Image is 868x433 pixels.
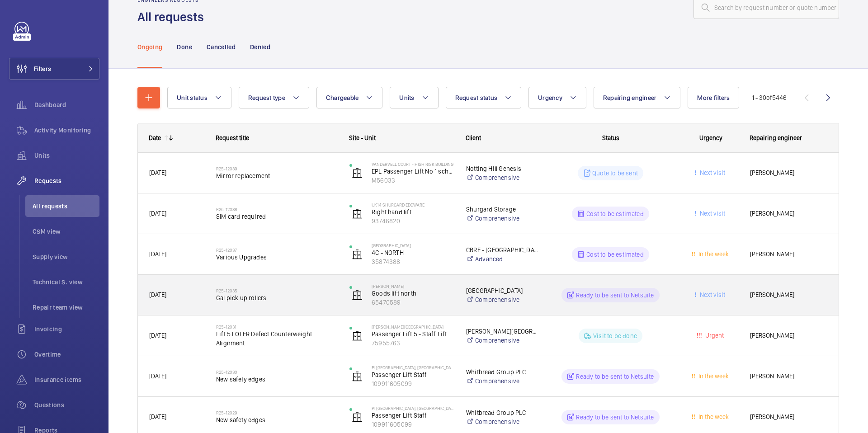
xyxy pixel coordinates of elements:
[698,169,725,176] span: Next visit
[33,278,99,287] span: Technical S. view
[750,249,827,259] span: [PERSON_NAME]
[216,410,338,415] h2: R25-12029
[593,331,637,340] p: Visit to be done
[446,87,522,108] button: Request status
[326,94,359,101] span: Chargeable
[750,168,827,178] span: [PERSON_NAME]
[372,176,454,185] p: M56033
[372,420,454,429] p: 109911605099
[9,58,99,80] button: Filters
[766,94,772,101] span: of
[528,87,586,108] button: Urgency
[697,250,729,258] span: In the week
[466,254,538,264] a: Advanced
[167,87,231,108] button: Unit status
[466,134,481,141] span: Client
[372,379,454,388] p: 109911605099
[34,350,99,359] span: Overtime
[372,365,454,370] p: PI [GEOGRAPHIC_DATA], [GEOGRAPHIC_DATA]
[34,100,99,109] span: Dashboard
[455,94,498,101] span: Request status
[33,252,99,261] span: Supply view
[216,134,249,141] span: Request title
[149,413,166,420] span: [DATE]
[34,325,99,334] span: Invoicing
[137,9,209,25] h1: All requests
[216,212,338,221] span: SIM card required
[466,327,538,336] p: [PERSON_NAME][GEOGRAPHIC_DATA]
[372,329,454,339] p: Passenger Lift 5 - Staff Lift
[372,202,454,207] p: UK14 Shurgard Edgware
[216,369,338,375] h2: R25-12030
[34,151,99,160] span: Units
[34,176,99,185] span: Requests
[250,42,270,52] p: Denied
[372,257,454,266] p: 35874388
[352,208,363,219] img: elevator.svg
[352,290,363,301] img: elevator.svg
[586,250,644,259] p: Cost to be estimated
[466,417,538,426] a: Comprehensive
[216,166,338,171] h2: R25-12039
[34,126,99,135] span: Activity Monitoring
[34,375,99,384] span: Insurance items
[688,87,739,108] button: More filters
[216,293,338,302] span: Gal pick up rollers
[750,208,827,219] span: [PERSON_NAME]
[216,171,338,180] span: Mirror replacement
[352,249,363,260] img: elevator.svg
[372,298,454,307] p: 65470589
[177,42,192,52] p: Done
[466,173,538,182] a: Comprehensive
[592,169,638,178] p: Quote to be sent
[466,205,538,214] p: Shurgard Storage
[149,332,166,339] span: [DATE]
[750,290,827,300] span: [PERSON_NAME]
[372,411,454,420] p: Passenger Lift Staff
[372,167,454,176] p: EPL Passenger Lift No 1 schn 33
[352,330,363,341] img: elevator.svg
[697,372,729,380] span: In the week
[216,415,338,424] span: New safety edges
[149,291,166,298] span: [DATE]
[149,250,166,258] span: [DATE]
[466,408,538,417] p: Whitbread Group PLC
[750,371,827,381] span: [PERSON_NAME]
[466,214,538,223] a: Comprehensive
[602,134,619,141] span: Status
[372,248,454,257] p: 4C - NORTH
[34,64,51,73] span: Filters
[750,330,827,341] span: [PERSON_NAME]
[372,283,454,289] p: [PERSON_NAME]
[149,210,166,217] span: [DATE]
[466,367,538,377] p: Whitbread Group PLC
[697,94,730,101] span: More filters
[750,134,802,141] span: Repairing engineer
[372,207,454,216] p: Right hand lift
[466,377,538,386] a: Comprehensive
[352,412,363,423] img: elevator.svg
[33,227,99,236] span: CSM view
[372,289,454,298] p: Goods lift north
[352,371,363,382] img: elevator.svg
[372,405,454,411] p: PI [GEOGRAPHIC_DATA], [GEOGRAPHIC_DATA]
[177,94,208,101] span: Unit status
[349,134,376,141] span: Site - Unit
[698,291,725,298] span: Next visit
[466,245,538,254] p: CBRE - [GEOGRAPHIC_DATA]
[216,247,338,253] h2: R25-12037
[34,400,99,409] span: Questions
[137,42,162,52] p: Ongoing
[372,243,454,248] p: [GEOGRAPHIC_DATA]
[594,87,681,108] button: Repairing engineer
[149,372,166,380] span: [DATE]
[216,324,338,329] h2: R25-12031
[603,94,657,101] span: Repairing engineer
[239,87,309,108] button: Request type
[372,161,454,167] p: Vandervell Court - High Risk Building
[248,94,285,101] span: Request type
[33,202,99,211] span: All requests
[33,303,99,312] span: Repair team view
[316,87,383,108] button: Chargeable
[216,329,338,348] span: Lift 5 LOLER Defect Counterweight Alignment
